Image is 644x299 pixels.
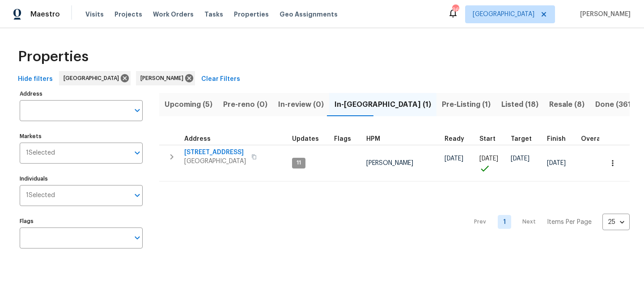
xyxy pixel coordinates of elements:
label: Markets [20,134,143,139]
span: In-review (0) [278,98,324,111]
span: Tasks [204,11,223,17]
div: 25 [602,211,630,234]
span: Clear Filters [201,74,240,85]
span: [GEOGRAPHIC_DATA] [184,157,246,166]
span: HPM [366,136,380,142]
span: Overall [581,136,604,142]
span: [DATE] [479,156,498,162]
span: [PERSON_NAME] [576,10,631,19]
button: Open [131,104,144,117]
span: [PERSON_NAME] [140,74,187,83]
span: [PERSON_NAME] [366,160,413,166]
span: Listed (18) [501,98,538,111]
span: [STREET_ADDRESS] [184,148,246,157]
span: [GEOGRAPHIC_DATA] [473,10,534,19]
span: Target [511,136,532,142]
span: 1 Selected [26,192,55,199]
div: [PERSON_NAME] [136,71,195,85]
td: Project started on time [476,145,507,181]
button: Open [131,232,144,244]
span: Properties [234,10,269,19]
span: Projects [114,10,142,19]
span: Pre-Listing (1) [442,98,491,111]
div: [GEOGRAPHIC_DATA] [59,71,131,85]
button: Hide filters [14,71,56,88]
span: Address [184,136,211,142]
span: [GEOGRAPHIC_DATA] [64,74,123,83]
span: Done (361) [595,98,634,111]
span: Hide filters [18,74,53,85]
div: Actual renovation start date [479,136,504,142]
label: Flags [20,219,143,224]
span: Flags [334,136,351,142]
span: Properties [18,52,89,61]
div: Target renovation project end date [511,136,540,142]
span: Start [479,136,496,142]
a: Goto page 1 [498,215,511,229]
p: Items Per Page [547,218,592,227]
span: Updates [292,136,319,142]
span: [DATE] [511,156,530,162]
span: Work Orders [153,10,194,19]
span: Maestro [30,10,60,19]
button: Clear Filters [198,71,244,88]
span: 11 [293,159,305,167]
span: [DATE] [547,160,566,166]
span: [DATE] [445,156,463,162]
label: Individuals [20,176,143,181]
span: Pre-reno (0) [223,98,267,111]
span: In-[GEOGRAPHIC_DATA] (1) [335,98,431,111]
div: 96 [452,5,458,14]
button: Open [131,147,144,159]
span: Finish [547,136,566,142]
span: Visits [85,10,104,19]
span: Resale (8) [549,98,585,111]
button: Open [131,189,144,202]
span: 1 Selected [26,149,55,157]
span: Geo Assignments [280,10,338,19]
nav: Pagination Navigation [466,187,630,257]
span: Ready [445,136,464,142]
label: Address [20,91,143,97]
span: Upcoming (5) [165,98,212,111]
div: Days past target finish date [581,136,612,142]
div: Earliest renovation start date (first business day after COE or Checkout) [445,136,472,142]
div: Projected renovation finish date [547,136,574,142]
